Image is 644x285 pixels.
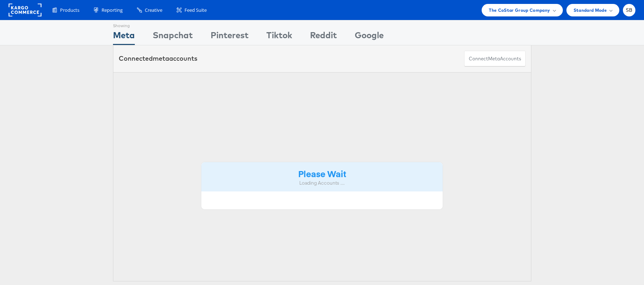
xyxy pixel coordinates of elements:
[464,51,526,67] button: ConnectmetaAccounts
[310,29,337,45] div: Reddit
[207,180,438,186] div: Loading Accounts ....
[102,7,123,14] span: Reporting
[298,167,346,179] strong: Please Wait
[119,54,197,63] div: Connected accounts
[574,6,607,14] span: Standard Mode
[60,7,79,14] span: Products
[185,7,207,14] span: Feed Suite
[211,29,249,45] div: Pinterest
[626,8,633,12] span: SB
[488,55,500,62] span: meta
[266,29,292,45] div: Tiktok
[113,20,135,29] div: Showing
[145,7,162,14] span: Creative
[113,29,135,45] div: Meta
[355,29,384,45] div: Google
[153,29,193,45] div: Snapchat
[489,6,550,14] span: The CoStar Group Company
[153,54,169,62] span: meta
